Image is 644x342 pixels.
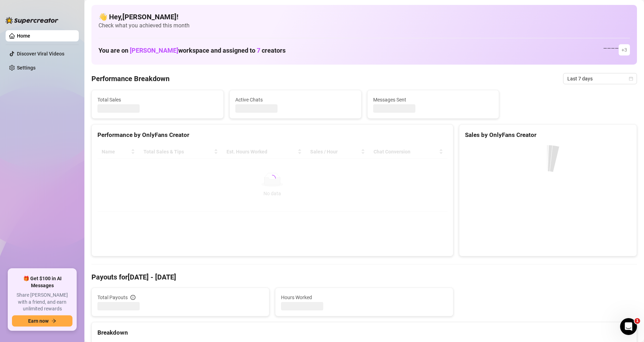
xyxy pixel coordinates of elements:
[603,44,630,55] div: — — — —
[98,47,286,54] h1: You are on workspace and assigned to creators
[130,295,135,300] span: info-circle
[51,318,56,323] span: arrow-right
[97,130,447,140] div: Performance by OnlyFans Creator
[629,77,633,81] span: calendar
[98,22,630,29] span: Check what you achieved this month
[12,315,72,327] button: Earn nowarrow-right
[567,73,633,84] span: Last 7 days
[97,328,631,337] div: Breakdown
[12,275,72,289] span: 🎁 Get $100 in AI Messages
[621,46,627,54] span: + 3
[373,96,493,104] span: Messages Sent
[28,318,49,324] span: Earn now
[620,318,637,335] iframe: Intercom live chat
[281,294,447,301] span: Hours Worked
[6,17,58,24] img: logo-BBDzfeDw.svg
[635,318,640,324] span: 1
[12,292,72,313] span: Share [PERSON_NAME] with a friend, and earn unlimited rewards
[91,272,637,282] h4: Payouts for [DATE] - [DATE]
[97,96,218,104] span: Total Sales
[98,12,630,22] h4: 👋 Hey, [PERSON_NAME] !
[17,65,36,71] a: Settings
[465,130,631,140] div: Sales by OnlyFans Creator
[17,51,64,57] a: Discover Viral Videos
[130,47,178,54] span: [PERSON_NAME]
[257,47,260,54] span: 7
[17,33,30,39] a: Home
[97,294,128,301] span: Total Payouts
[268,174,276,183] span: loading
[91,74,170,84] h4: Performance Breakdown
[235,96,356,104] span: Active Chats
